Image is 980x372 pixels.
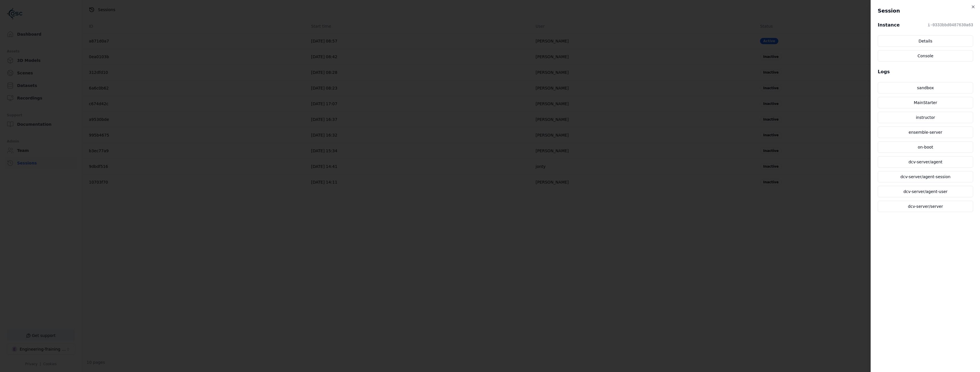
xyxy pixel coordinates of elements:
[878,35,973,47] a: Details
[878,156,973,168] a: dcv-server/agent
[878,82,973,93] a: sandbox
[878,68,973,75] h2: Logs
[928,22,973,28] pre: i-0333bbd0487630a63
[878,171,973,182] a: dcv-server/agent-session
[878,201,973,212] a: dcv-server/server
[878,186,973,197] a: dcv-server/agent-user
[878,7,973,15] h2: Session
[878,22,900,29] h2: Instance
[878,97,973,108] a: MainStarter
[878,141,973,153] a: on-boot
[878,112,973,123] a: instructor
[878,127,973,138] a: ensemble-server
[878,50,973,62] a: Console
